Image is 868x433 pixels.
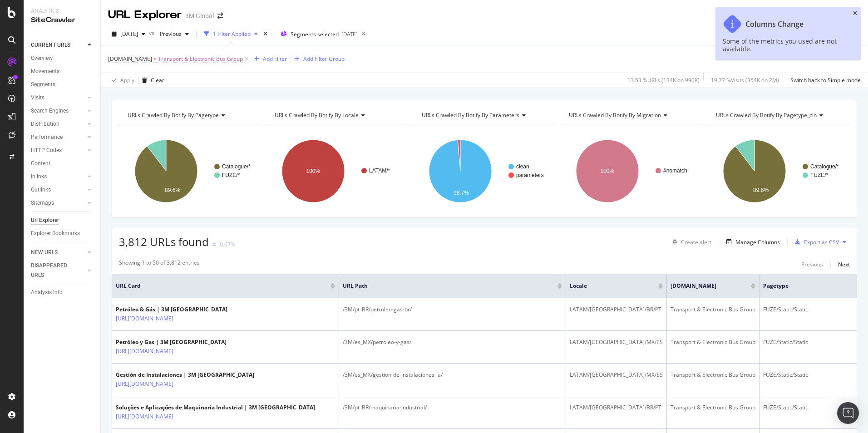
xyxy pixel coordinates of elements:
[745,20,804,29] div: Columns Change
[810,163,839,170] text: Catalogue/*
[116,412,173,421] a: [URL][DOMAIN_NAME]
[149,29,156,37] span: vs
[570,305,663,314] div: LATAM/[GEOGRAPHIC_DATA]/BR/PT
[671,282,737,290] span: [DOMAIN_NAME]
[420,108,547,123] h4: URLs Crawled By Botify By parameters
[31,80,94,89] a: Segments
[31,119,59,129] div: Distribution
[787,73,861,88] button: Switch back to Simple mode
[711,76,779,84] div: 19.77 % Visits ( 354K on 2M )
[516,163,529,170] text: clean
[516,172,544,178] text: parameters
[716,111,817,119] span: URLs Crawled By Botify By pagetype_cln
[153,55,157,63] span: =
[369,167,390,174] text: LATAM/*
[413,132,556,211] svg: A chart.
[723,37,844,53] div: Some of the metrics you used are not available.
[838,261,850,268] div: Next
[108,7,182,23] div: URL Explorer
[671,403,755,412] div: Transport & Electronic Bus Group
[31,119,85,129] a: Distribution
[567,108,695,123] h4: URLs Crawled By Botify By migration
[723,236,780,247] button: Manage Columns
[31,216,59,225] div: Url Explorer
[108,27,149,41] button: [DATE]
[217,13,223,19] div: arrow-right-arrow-left
[120,30,138,38] span: 2025 Sep. 14th
[116,314,173,323] a: [URL][DOMAIN_NAME]
[31,172,85,182] a: Inlinks
[454,190,469,196] text: 98.7%
[116,403,315,412] div: Soluções e Aplicações de Maquinaria Industrial | 3M [GEOGRAPHIC_DATA]
[838,259,850,270] button: Next
[569,111,661,119] span: URLs Crawled By Botify By migration
[31,159,50,168] div: Content
[31,288,94,297] a: Analysis Info
[790,76,861,84] div: Switch back to Simple mode
[810,172,829,178] text: FUZE/*
[837,402,859,424] div: Open Intercom Messenger
[343,338,562,346] div: /3M/es_MX/petroleo-y-gas/
[138,73,164,88] button: Clear
[31,172,47,182] div: Inlinks
[31,146,62,155] div: HTTP Codes
[343,371,562,379] div: /3M/es_MX/gestion-de-instalaciones-la/
[185,11,214,20] div: 3M Global
[116,347,173,356] a: [URL][DOMAIN_NAME]
[681,238,711,246] div: Create alert
[753,187,769,193] text: 89.6%
[671,305,755,314] div: Transport & Electronic Bus Group
[273,108,400,123] h4: URLs Crawled By Botify By locale
[263,55,287,63] div: Add Filter
[801,259,823,270] button: Previous
[627,76,700,84] div: 13.53 % URLs ( 134K on 990K )
[120,76,134,84] div: Apply
[31,248,58,257] div: NEW URLS
[158,53,243,65] span: Transport & Electronic Bus Group
[108,55,152,63] span: [DOMAIN_NAME]
[31,40,70,50] div: CURRENT URLS
[853,11,857,16] div: close toast
[31,7,93,15] div: Analytics
[707,132,850,211] div: A chart.
[251,54,287,64] button: Add Filter
[601,168,615,174] text: 100%
[669,235,711,249] button: Create alert
[116,379,173,389] a: [URL][DOMAIN_NAME]
[222,163,251,170] text: Catalogue/*
[31,93,44,103] div: Visits
[116,305,227,314] div: Petróleo & Gás | 3M [GEOGRAPHIC_DATA]
[116,338,227,346] div: Petróleo y Gas | 3M [GEOGRAPHIC_DATA]
[801,261,823,268] div: Previous
[804,238,839,246] div: Export as CSV
[275,111,359,119] span: URLs Crawled By Botify By locale
[31,106,85,116] a: Search Engines
[31,93,85,103] a: Visits
[343,305,562,314] div: /3M/pt_BR/petroleo-gas-br/
[218,241,235,248] div: -0.67%
[570,403,663,412] div: LATAM/[GEOGRAPHIC_DATA]/BR/PT
[735,238,780,246] div: Manage Columns
[341,30,358,38] div: [DATE]
[31,198,85,208] a: Sitemaps
[31,248,85,257] a: NEW URLS
[213,30,251,38] div: 1 Filter Applied
[31,67,59,76] div: Movements
[212,243,216,246] img: Equal
[714,108,842,123] h4: URLs Crawled By Botify By pagetype_cln
[31,229,94,238] a: Explorer Bookmarks
[31,80,55,89] div: Segments
[165,187,180,193] text: 89.6%
[266,132,409,211] div: A chart.
[108,73,134,88] button: Apply
[126,108,253,123] h4: URLs Crawled By Botify By pagetype
[31,185,85,195] a: Outlinks
[570,371,663,379] div: LATAM/[GEOGRAPHIC_DATA]/MX/ES
[222,172,240,178] text: FUZE/*
[31,159,94,168] a: Content
[277,27,358,41] button: Segments selected[DATE]
[343,282,544,290] span: URL Path
[570,282,645,290] span: locale
[119,132,261,211] div: A chart.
